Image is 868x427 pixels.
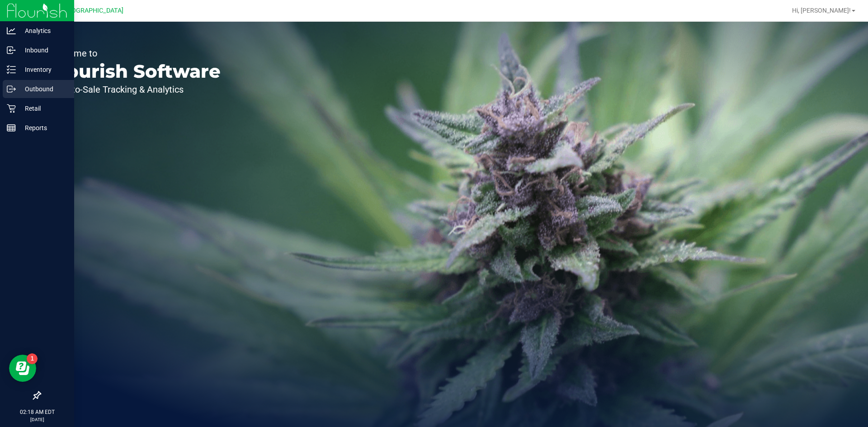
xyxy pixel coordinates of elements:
[7,26,16,35] inline-svg: Analytics
[27,353,38,364] iframe: Resource center unread badge
[9,355,36,382] iframe: Resource center
[16,64,70,75] p: Inventory
[7,46,16,55] inline-svg: Inbound
[49,85,221,94] p: Seed-to-Sale Tracking & Analytics
[792,7,851,14] span: Hi, [PERSON_NAME]!
[16,45,70,56] p: Inbound
[16,103,70,114] p: Retail
[49,49,221,58] p: Welcome to
[4,408,70,416] p: 02:18 AM EDT
[61,7,123,14] span: [GEOGRAPHIC_DATA]
[7,65,16,74] inline-svg: Inventory
[7,84,16,94] inline-svg: Outbound
[16,122,70,133] p: Reports
[7,104,16,113] inline-svg: Retail
[16,84,70,94] p: Outbound
[7,123,16,132] inline-svg: Reports
[4,416,70,423] p: [DATE]
[49,62,221,80] p: Flourish Software
[16,25,70,36] p: Analytics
